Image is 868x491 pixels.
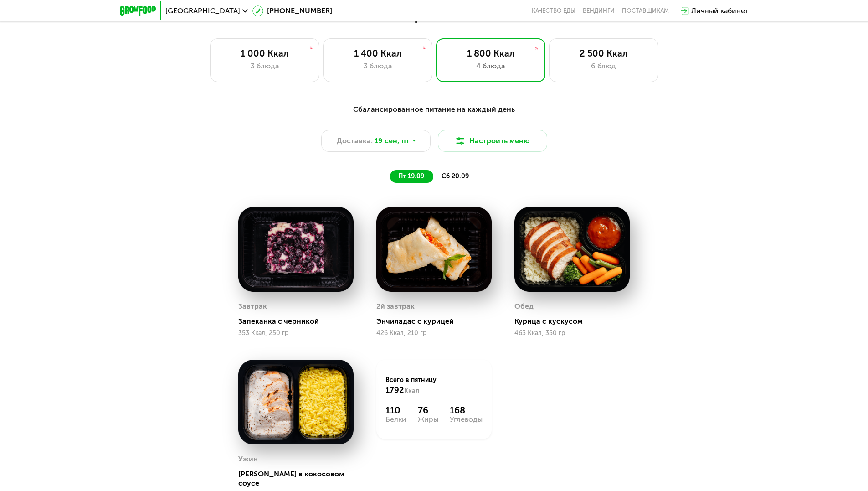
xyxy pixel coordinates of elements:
[252,5,332,16] a: [PHONE_NUMBER]
[532,7,575,15] a: Качество еды
[238,470,361,488] div: [PERSON_NAME] в кокосовом соусе
[583,7,615,15] a: Вендинги
[220,61,310,72] div: 3 блюда
[385,405,406,416] div: 110
[438,130,547,152] button: Настроить меню
[333,48,423,59] div: 1 400 Ккал
[375,135,410,146] span: 19 сен, пт
[442,172,469,180] span: сб 20.09
[514,300,534,313] div: Обед
[220,48,310,59] div: 1 000 Ккал
[238,452,258,466] div: Ужин
[238,330,354,337] div: 353 Ккал, 250 гр
[450,405,483,416] div: 168
[238,317,361,326] div: Запеканка с черникой
[622,7,669,15] div: поставщикам
[238,300,267,313] div: Завтрак
[446,61,536,72] div: 4 блюда
[514,330,630,337] div: 463 Ккал, 350 гр
[385,385,404,395] span: 1792
[337,135,373,146] span: Доставка:
[376,330,492,337] div: 426 Ккал, 210 гр
[376,317,499,326] div: Энчиладас с курицей
[385,416,406,423] div: Белки
[376,300,415,313] div: 2й завтрак
[398,172,424,180] span: пт 19.09
[404,387,419,395] span: Ккал
[385,376,483,396] div: Всего в пятницу
[165,7,240,15] span: [GEOGRAPHIC_DATA]
[559,61,649,72] div: 6 блюд
[418,405,438,416] div: 76
[333,61,423,72] div: 3 блюда
[514,317,637,326] div: Курица с кускусом
[446,48,536,59] div: 1 800 Ккал
[450,416,483,423] div: Углеводы
[164,104,704,115] div: Сбалансированное питание на каждый день
[691,5,749,16] div: Личный кабинет
[559,48,649,59] div: 2 500 Ккал
[418,416,438,423] div: Жиры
